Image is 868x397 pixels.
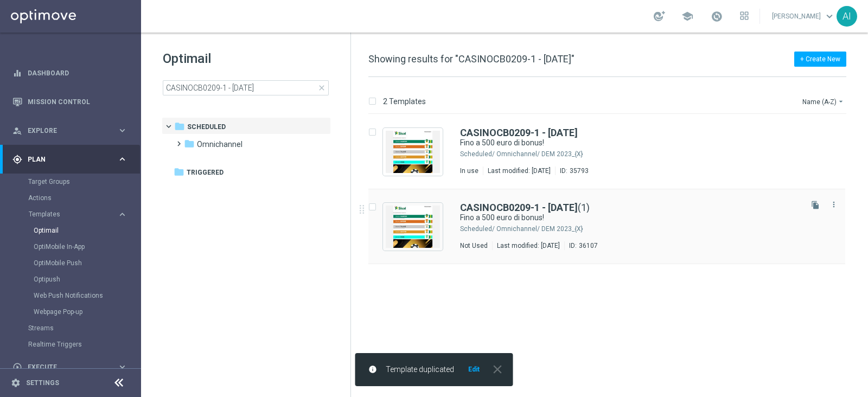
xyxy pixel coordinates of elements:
[368,365,377,374] i: info
[187,122,226,132] span: Scheduled
[460,127,578,138] b: CASINOCB0209-1 - [DATE]
[28,194,113,202] a: Actions
[29,211,117,217] div: Templates
[829,200,838,209] i: more_vert
[12,363,128,372] button: play_circle_outline Execute keyboard_arrow_right
[187,168,224,177] span: Triggered
[28,156,117,163] span: Plan
[26,380,59,386] a: Settings
[490,362,505,376] i: close
[28,324,113,332] a: Streams
[28,59,127,87] a: Dashboard
[383,97,426,106] p: 2 Templates
[837,6,857,27] div: AI
[174,167,184,177] i: folder
[496,225,800,233] div: Scheduled/Omnichannel/DEM 2023_{X}
[11,378,21,388] i: settings
[460,213,775,223] a: Fino a 500 euro di bonus!
[117,362,127,372] i: keyboard_arrow_right
[12,155,117,164] div: Plan
[570,167,589,175] div: 35793
[386,206,440,248] img: 36107.jpeg
[460,150,495,158] div: Scheduled/
[117,209,127,220] i: keyboard_arrow_right
[174,121,185,132] i: folder
[12,155,22,164] i: gps_fixed
[460,203,590,213] a: CASINOCB0209-1 - [DATE](1)
[184,138,195,149] i: folder
[34,259,113,267] a: OptiMobile Push
[811,201,820,209] i: file_copy
[837,97,845,106] i: arrow_drop_down
[681,10,693,22] span: school
[564,241,598,250] div: ID:
[12,126,128,135] button: person_search Explore keyboard_arrow_right
[28,127,117,134] span: Explore
[460,138,800,148] div: Fino a 500 euro di bonus!
[489,365,505,374] button: close
[555,167,589,175] div: ID:
[460,167,478,175] div: In use
[493,241,564,250] div: Last modified: [DATE]
[28,364,117,370] span: Execute
[29,211,106,217] span: Templates
[12,362,117,372] div: Execute
[34,304,140,320] div: Webpage Pop-up
[34,255,140,271] div: OptiMobile Push
[28,177,113,186] a: Target Groups
[824,10,835,22] span: keyboard_arrow_down
[460,213,800,223] div: Fino a 500 euro di bonus!
[460,241,488,250] div: Not Used
[12,155,128,164] button: gps_fixed Plan keyboard_arrow_right
[34,308,113,316] a: Webpage Pop-up
[467,365,481,374] button: Edit
[28,336,140,353] div: Realtime Triggers
[12,69,128,78] button: equalizer Dashboard
[794,52,846,67] button: + Create New
[579,241,598,250] div: 36107
[496,150,800,158] div: Scheduled/Omnichannel/DEM 2023_{X}
[28,320,140,336] div: Streams
[12,126,22,136] i: person_search
[34,226,113,235] a: Optimail
[12,68,22,78] i: equalizer
[28,87,127,116] a: Mission Control
[460,138,775,148] a: Fino a 500 euro di bonus!
[460,128,578,138] a: CASINOCB0209-1 - [DATE]
[28,210,128,219] button: Templates keyboard_arrow_right
[34,239,140,255] div: OptiMobile In-App
[386,365,454,374] span: Template duplicated
[28,190,140,206] div: Actions
[12,126,117,136] div: Explore
[460,202,578,213] b: CASINOCB0209-1 - [DATE]
[163,50,329,67] h1: Optimail
[358,114,866,189] div: Press SPACE to select this row.
[117,154,127,164] i: keyboard_arrow_right
[34,287,140,304] div: Web Push Notifications
[34,271,140,287] div: Optipush
[368,53,575,65] span: Showing results for "CASINOCB0209-1 - [DATE]"
[28,340,113,349] a: Realtime Triggers
[460,225,495,233] div: Scheduled/
[12,87,127,116] div: Mission Control
[386,131,440,173] img: 35793.jpeg
[828,198,839,211] button: more_vert
[317,84,326,92] span: close
[483,167,555,175] div: Last modified: [DATE]
[771,8,837,24] a: [PERSON_NAME]keyboard_arrow_down
[12,59,127,87] div: Dashboard
[197,139,242,149] span: Omnichannel
[28,206,140,320] div: Templates
[12,98,128,106] button: Mission Control
[163,80,329,95] input: Search Template
[34,275,113,284] a: Optipush
[801,95,846,108] button: Name (A-Z)arrow_drop_down
[117,125,127,136] i: keyboard_arrow_right
[34,222,140,239] div: Optimail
